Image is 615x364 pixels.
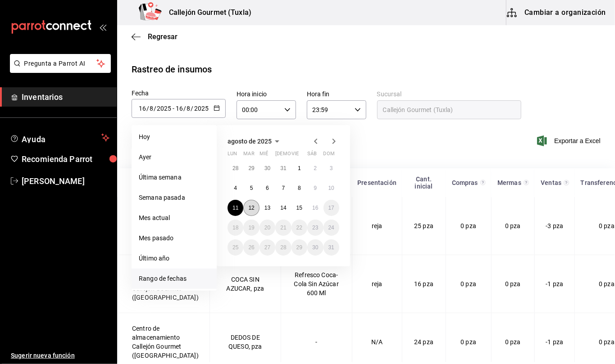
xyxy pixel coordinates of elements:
label: Hora inicio [237,91,296,98]
button: 26 de agosto de 2025 [243,239,259,256]
abbr: 30 de julio de 2025 [264,165,270,171]
abbr: viernes [292,151,299,160]
button: 17 de agosto de 2025 [323,200,339,216]
abbr: 27 de agosto de 2025 [264,244,270,251]
svg: Total de presentación del insumo mermado en el rango de fechas seleccionado. [524,179,529,186]
abbr: 17 de agosto de 2025 [328,205,334,211]
button: open_drawer_menu [99,23,106,31]
abbr: 29 de agosto de 2025 [296,244,302,251]
abbr: 16 de agosto de 2025 [312,205,318,211]
span: - [173,105,174,112]
abbr: jueves [275,151,328,160]
button: 29 de julio de 2025 [243,160,259,176]
span: Inventarios [22,91,109,103]
label: Sucursal [377,91,521,98]
abbr: 11 de agosto de 2025 [232,205,238,211]
button: 28 de julio de 2025 [228,160,243,176]
td: COCA SIN AZUCAR, pza [210,255,281,313]
abbr: 28 de agosto de 2025 [280,244,286,251]
button: 23 de agosto de 2025 [307,220,323,236]
abbr: 3 de agosto de 2025 [330,165,333,171]
abbr: 29 de julio de 2025 [248,165,254,171]
input: Month [149,105,154,112]
span: 0 pza [505,280,521,288]
button: 7 de agosto de 2025 [275,180,291,196]
abbr: 31 de agosto de 2025 [328,244,334,251]
button: 8 de agosto de 2025 [292,180,307,196]
button: 31 de agosto de 2025 [323,239,339,256]
button: 25 de agosto de 2025 [228,239,243,256]
button: 11 de agosto de 2025 [228,200,243,216]
abbr: 14 de agosto de 2025 [280,205,286,211]
span: 0 pza [505,222,521,229]
button: 30 de agosto de 2025 [307,239,323,256]
li: Última semana [132,167,217,188]
td: Refresco Coca-Cola Sin Azúcar 600 Ml [281,255,352,313]
abbr: 19 de agosto de 2025 [248,225,254,231]
div: Compras [451,179,478,186]
abbr: 20 de agosto de 2025 [264,225,270,231]
span: Fecha [132,90,149,97]
td: reja [352,197,402,255]
span: Sugerir nueva función [11,351,109,360]
abbr: 10 de agosto de 2025 [328,185,334,191]
button: 5 de agosto de 2025 [243,180,259,196]
span: 25 pza [414,222,433,229]
button: 12 de agosto de 2025 [243,200,259,216]
button: 9 de agosto de 2025 [307,180,323,196]
span: Pregunta a Parrot AI [24,59,97,68]
button: 22 de agosto de 2025 [292,220,307,236]
span: 0 pza [505,338,521,346]
abbr: 2 de agosto de 2025 [314,165,317,171]
input: Year [156,105,172,112]
abbr: sábado [307,151,317,160]
abbr: 28 de julio de 2025 [232,165,238,171]
div: Rastreo de insumos [132,63,212,76]
abbr: lunes [228,151,237,160]
span: -1 pza [546,280,564,288]
span: / [191,105,194,112]
span: 0 pza [460,280,476,288]
button: 10 de agosto de 2025 [323,180,339,196]
abbr: 4 de agosto de 2025 [234,185,237,191]
abbr: 25 de agosto de 2025 [232,244,238,251]
button: 27 de agosto de 2025 [260,239,275,256]
a: Pregunta a Parrot AI [6,65,111,75]
button: 31 de julio de 2025 [275,160,291,176]
button: Regresar [132,32,178,41]
li: Rango de fechas [132,269,217,289]
span: / [183,105,186,112]
abbr: 7 de agosto de 2025 [282,185,285,191]
li: Mes pasado [132,228,217,248]
abbr: 15 de agosto de 2025 [296,205,302,211]
button: 30 de julio de 2025 [260,160,275,176]
span: 0 pza [599,280,615,288]
abbr: 21 de agosto de 2025 [280,225,286,231]
div: Ventas [540,179,562,186]
abbr: domingo [323,151,335,160]
span: agosto de 2025 [228,138,272,145]
svg: Total de presentación del insumo comprado en el rango de fechas seleccionado. [480,179,486,186]
td: Centro de almacenamiento Callejón Gourmet ([GEOGRAPHIC_DATA]) [118,197,210,255]
abbr: 5 de agosto de 2025 [250,185,253,191]
abbr: 9 de agosto de 2025 [314,185,317,191]
button: 28 de agosto de 2025 [275,239,291,256]
span: [PERSON_NAME] [22,175,109,187]
button: 19 de agosto de 2025 [243,220,259,236]
button: 4 de agosto de 2025 [228,180,243,196]
input: Day [175,105,183,112]
button: 29 de agosto de 2025 [292,239,307,256]
span: Ayuda [22,132,98,143]
td: Centro de almacenamiento Callejón Gourmet ([GEOGRAPHIC_DATA]) [118,255,210,313]
abbr: 23 de agosto de 2025 [312,225,318,231]
abbr: martes [243,151,254,160]
div: Presentación [357,179,396,186]
button: Exportar a Excel [539,135,601,146]
label: Hora fin [307,91,366,98]
button: Pregunta a Parrot AI [10,54,111,73]
button: 6 de agosto de 2025 [260,180,275,196]
span: / [146,105,149,112]
li: Último año [132,248,217,269]
button: 24 de agosto de 2025 [323,220,339,236]
abbr: 30 de agosto de 2025 [312,244,318,251]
